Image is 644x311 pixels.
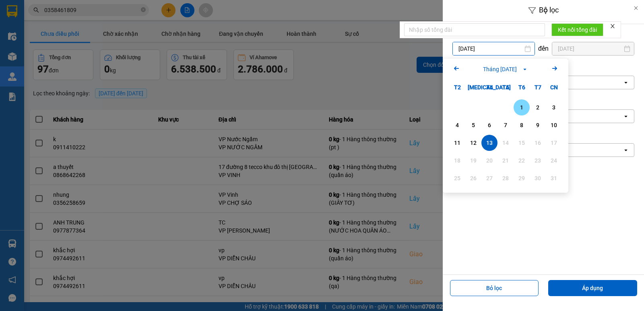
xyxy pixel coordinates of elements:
[546,79,562,95] div: CN
[548,103,559,112] div: 3
[465,170,481,186] div: Not available. Thứ Ba, tháng 08 26 2025.
[468,156,479,165] div: 19
[449,117,465,133] div: Choose Thứ Hai, tháng 08 4 2025. It's available.
[481,135,497,151] div: Selected. Thứ Tư, tháng 08 13 2025. It's available.
[546,135,562,151] div: Not available. Chủ Nhật, tháng 08 17 2025.
[514,99,530,115] div: Choose Thứ Sáu, tháng 08 1 2025. It's available.
[610,23,615,29] span: close
[530,170,546,186] div: Not available. Thứ Bảy, tháng 08 30 2025.
[623,79,629,86] svg: open
[468,120,479,130] div: 5
[546,170,562,186] div: Not available. Chủ Nhật, tháng 08 31 2025.
[532,120,543,130] div: 9
[500,138,511,148] div: 14
[516,156,527,165] div: 22
[500,156,511,165] div: 21
[514,117,530,133] div: Choose Thứ Sáu, tháng 08 8 2025. It's available.
[514,152,530,169] div: Not available. Thứ Sáu, tháng 08 22 2025.
[623,147,629,153] svg: open
[481,79,497,95] div: T4
[539,6,559,14] span: Bộ lọc
[516,120,527,130] div: 8
[481,65,530,74] button: Tháng [DATE]
[550,64,559,74] button: Next month.
[546,152,562,169] div: Not available. Chủ Nhật, tháng 08 24 2025.
[452,120,463,130] div: 4
[497,117,514,133] div: Choose Thứ Năm, tháng 08 7 2025. It's available.
[558,25,597,34] span: Kết nối tổng đài
[449,152,465,169] div: Not available. Thứ Hai, tháng 08 18 2025.
[484,156,495,165] div: 20
[449,170,465,186] div: Not available. Thứ Hai, tháng 08 25 2025.
[548,173,559,183] div: 31
[548,138,559,148] div: 17
[468,173,479,183] div: 26
[623,113,629,119] svg: open
[465,79,481,95] div: [MEDICAL_DATA]
[452,64,461,73] svg: Arrow Left
[465,135,481,151] div: Choose Thứ Ba, tháng 08 12 2025. It's available.
[530,117,546,133] div: Choose Thứ Bảy, tháng 08 9 2025. It's available.
[514,135,530,151] div: Not available. Thứ Sáu, tháng 08 15 2025.
[404,23,545,36] input: Nhập số tổng đài
[453,42,535,55] input: Select a date.
[500,173,511,183] div: 28
[443,59,568,193] div: Calendar.
[497,152,514,169] div: Not available. Thứ Năm, tháng 08 21 2025.
[550,64,559,73] svg: Arrow Right
[449,135,465,151] div: Choose Thứ Hai, tháng 08 11 2025. It's available.
[21,34,82,62] span: [GEOGRAPHIC_DATA], [GEOGRAPHIC_DATA] ↔ [GEOGRAPHIC_DATA]
[465,152,481,169] div: Not available. Thứ Ba, tháng 08 19 2025.
[468,138,479,148] div: 12
[484,120,495,130] div: 6
[532,138,543,148] div: 16
[516,103,527,112] div: 1
[497,135,514,151] div: Not available. Thứ Năm, tháng 08 14 2025.
[497,79,514,95] div: T5
[452,173,463,183] div: 25
[514,170,530,186] div: Not available. Thứ Sáu, tháng 08 29 2025.
[481,152,497,169] div: Not available. Thứ Tư, tháng 08 20 2025.
[530,79,546,95] div: T7
[516,173,527,183] div: 29
[530,152,546,169] div: Not available. Thứ Bảy, tháng 08 23 2025.
[452,138,463,148] div: 11
[548,120,559,130] div: 10
[514,79,530,95] div: T6
[484,138,495,148] div: 13
[530,99,546,115] div: Choose Thứ Bảy, tháng 08 2 2025. It's available.
[532,103,543,112] div: 2
[4,40,19,80] img: logo
[548,156,559,165] div: 24
[546,117,562,133] div: Choose Chủ Nhật, tháng 08 10 2025. It's available.
[481,117,497,133] div: Choose Thứ Tư, tháng 08 6 2025. It's available.
[481,170,497,186] div: Not available. Thứ Tư, tháng 08 27 2025.
[535,45,552,53] div: đến
[452,64,461,74] button: Previous month.
[552,42,634,55] input: Select a date.
[546,99,562,115] div: Choose Chủ Nhật, tháng 08 3 2025. It's available.
[548,280,637,296] button: Áp dụng
[450,280,539,296] button: Bỏ lọc
[532,156,543,165] div: 23
[465,117,481,133] div: Choose Thứ Ba, tháng 08 5 2025. It's available.
[516,138,527,148] div: 15
[500,120,511,130] div: 7
[551,23,603,36] button: Kết nối tổng đài
[23,6,81,33] strong: CHUYỂN PHÁT NHANH AN PHÚ QUÝ
[452,156,463,165] div: 18
[449,79,465,95] div: T2
[497,170,514,186] div: Not available. Thứ Năm, tháng 08 28 2025.
[530,135,546,151] div: Not available. Thứ Bảy, tháng 08 16 2025.
[532,173,543,183] div: 30
[484,173,495,183] div: 27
